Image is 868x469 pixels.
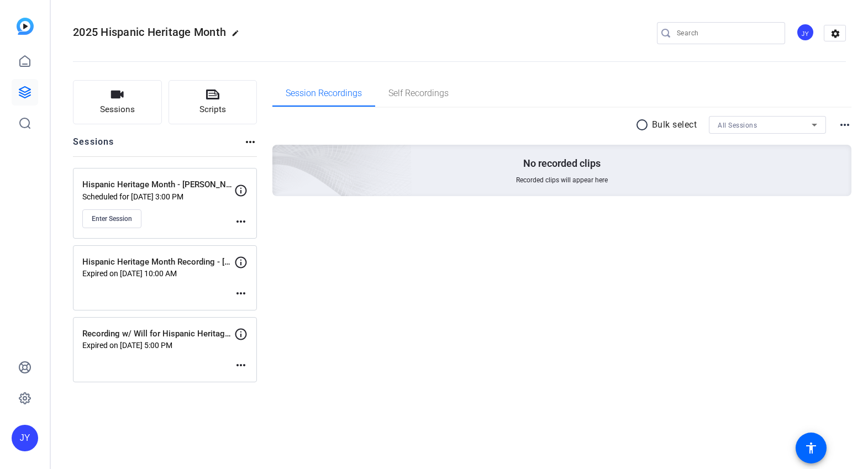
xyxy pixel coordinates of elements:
[149,35,412,275] img: embarkstudio-empty-session.png
[796,23,816,43] ngx-avatar: Joseph Young
[92,214,132,223] span: Enter Session
[232,29,245,43] mat-icon: edit
[82,209,141,228] button: Enter Session
[17,18,34,35] img: blue-gradient.svg
[199,103,226,116] span: Scripts
[82,328,234,340] p: Recording w/ Will for Hispanic Heritage Month
[652,118,697,131] p: Bulk select
[234,359,248,372] mat-icon: more_horiz
[677,27,776,40] input: Search
[796,23,814,41] div: JY
[388,89,449,98] span: Self Recordings
[82,341,234,350] p: Expired on [DATE] 5:00 PM
[286,89,362,98] span: Session Recordings
[718,122,757,129] span: All Sessions
[804,441,818,455] mat-icon: accessibility
[838,118,851,131] mat-icon: more_horiz
[73,80,162,124] button: Sessions
[82,269,234,278] p: Expired on [DATE] 10:00 AM
[234,215,248,228] mat-icon: more_horiz
[100,103,135,116] span: Sessions
[523,157,601,170] p: No recorded clips
[82,256,234,268] p: Hispanic Heritage Month Recording - [PERSON_NAME]
[824,25,846,42] mat-icon: settings
[12,425,38,451] div: JY
[635,118,652,131] mat-icon: radio_button_unchecked
[234,287,248,300] mat-icon: more_horiz
[73,25,226,39] span: 2025 Hispanic Heritage Month
[82,192,234,201] p: Scheduled for [DATE] 3:00 PM
[516,176,608,185] span: Recorded clips will appear here
[169,80,257,124] button: Scripts
[82,178,234,191] p: Hispanic Heritage Month - [PERSON_NAME]
[244,135,257,149] mat-icon: more_horiz
[73,135,114,156] h2: Sessions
